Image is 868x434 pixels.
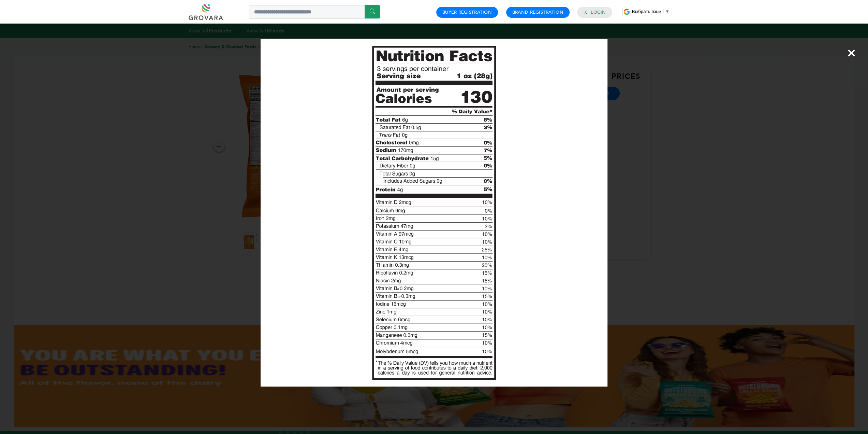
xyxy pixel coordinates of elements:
[261,39,607,387] img: Image Preview
[512,9,563,15] a: Brand Registration
[632,9,661,14] span: Выбрать язык
[591,9,606,15] a: Login
[442,9,492,15] a: Buyer Registration
[663,9,663,14] span: ​
[632,9,670,14] a: Выбрать язык​
[847,43,856,62] span: ×
[249,5,380,19] input: Search a product or brand...
[665,9,670,14] span: ▼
